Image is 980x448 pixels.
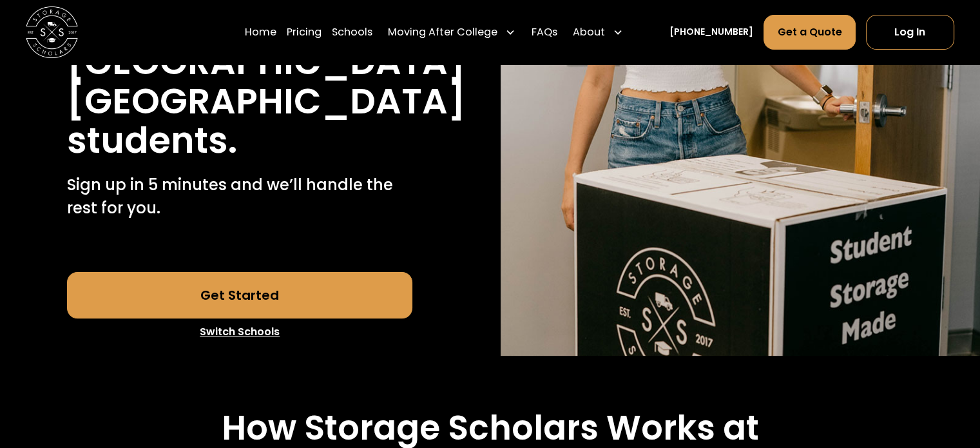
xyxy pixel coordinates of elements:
p: Sign up in 5 minutes and we’ll handle the rest for you. [67,173,412,220]
a: Switch Schools [67,318,412,346]
h1: students. [67,121,237,161]
div: Moving After College [388,24,497,40]
a: Schools [332,14,372,50]
a: FAQs [531,14,557,50]
img: Storage Scholars main logo [26,6,78,59]
a: Get Started [67,272,412,318]
div: About [568,14,628,50]
a: home [26,6,78,59]
a: Pricing [287,14,322,50]
a: Get a Quote [764,15,855,50]
div: Moving After College [383,14,521,50]
a: Home [245,14,276,50]
a: Log In [866,15,954,50]
a: [PHONE_NUMBER] [669,26,753,39]
h1: [US_STATE][GEOGRAPHIC_DATA]-[GEOGRAPHIC_DATA] [67,3,486,121]
div: About [573,24,605,40]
